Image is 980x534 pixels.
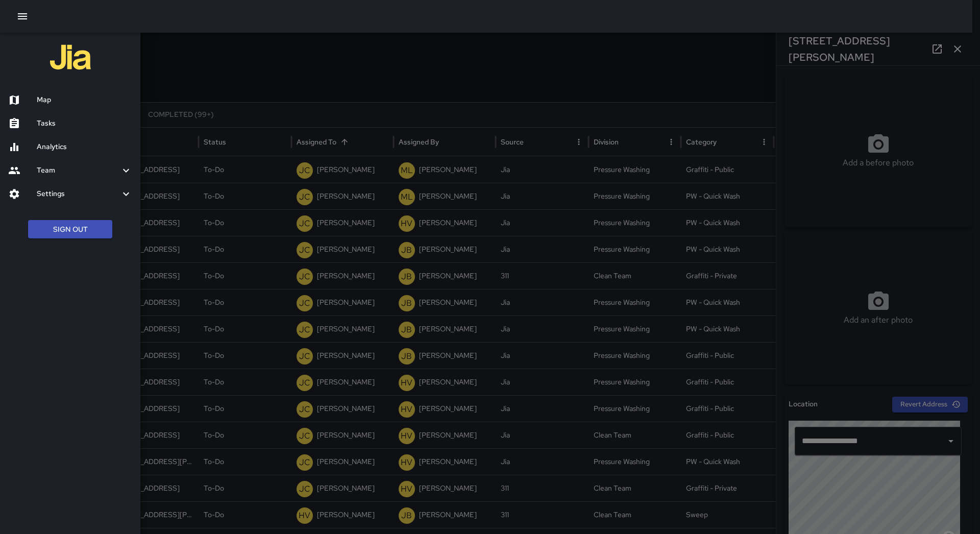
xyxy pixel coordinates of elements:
[50,37,91,78] img: jia-logo
[28,220,112,239] button: Sign Out
[37,94,132,106] h6: Map
[37,118,132,129] h6: Tasks
[37,165,120,176] h6: Team
[37,141,132,153] h6: Analytics
[37,188,120,200] h6: Settings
